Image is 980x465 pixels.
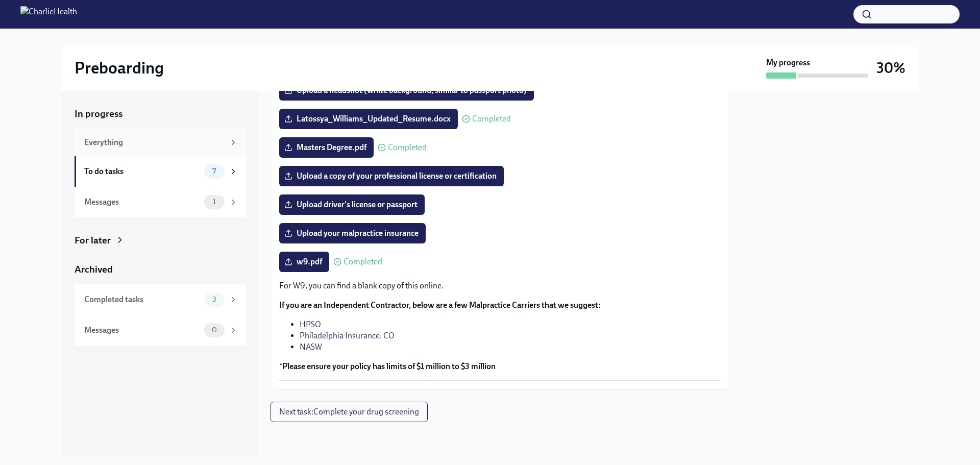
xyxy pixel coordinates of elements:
span: Next task : Complete your drug screening [279,407,419,417]
p: For W9, you can find a blank copy of this online. [279,280,721,291]
span: 0 [206,326,223,334]
div: Completed tasks [84,294,200,305]
div: Everything [84,137,225,148]
span: Completed [344,258,382,266]
span: 7 [206,167,222,175]
div: Messages [84,197,200,208]
span: Latossya_Williams_Updated_Resume.docx [286,114,451,124]
label: Masters Degree.pdf [279,137,374,158]
span: 1 [207,198,222,206]
div: To do tasks [84,166,200,177]
span: Upload driver's license or passport [286,200,418,210]
label: Upload driver's license or passport [279,194,425,215]
img: CharlieHealth [20,6,77,22]
strong: If you are an Independent Contractor, below are a few Malpractice Carriers that we suggest: [279,300,601,310]
div: For later [75,234,111,247]
label: Latossya_Williams_Updated_Resume.docx [279,109,458,129]
a: Completed tasks3 [75,284,246,315]
a: In progress [75,107,246,120]
span: Upload a copy of your professional license or certification [286,171,497,181]
a: NASW [300,342,322,352]
a: Everything [75,129,246,156]
a: For later [75,234,246,247]
label: Upload a copy of your professional license or certification [279,166,504,186]
h3: 30% [876,59,905,77]
span: 3 [206,296,223,303]
span: Masters Degree.pdf [286,142,366,153]
a: To do tasks7 [75,156,246,187]
a: Messages0 [75,315,246,346]
button: Next task:Complete your drug screening [271,402,428,422]
label: w9.pdf [279,252,329,272]
strong: Please ensure your policy has limits of $1 million to $3 million [282,361,496,371]
div: Messages [84,325,200,336]
h2: Preboarding [75,58,164,78]
a: Messages1 [75,187,246,217]
span: Upload your malpractice insurance [286,228,419,238]
strong: My progress [766,57,810,68]
span: w9.pdf [286,257,322,267]
span: Completed [472,115,511,123]
a: Archived [75,263,246,276]
label: Upload your malpractice insurance [279,223,426,243]
a: HPSO [300,320,321,329]
a: Philadelphia Insurance. CO [300,331,395,340]
span: Completed [388,143,427,152]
